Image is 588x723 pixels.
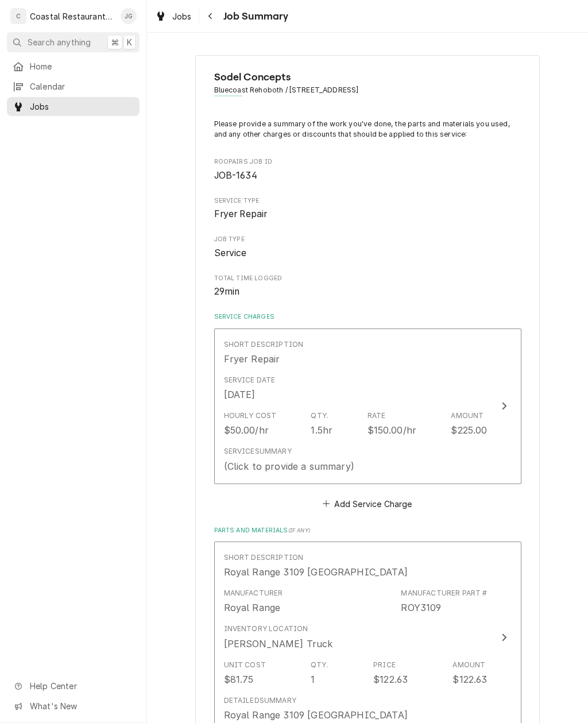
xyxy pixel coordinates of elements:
[451,423,487,437] div: $225.00
[224,375,276,385] div: Service Date
[401,588,487,598] div: Manufacturer Part #
[214,157,521,167] span: Roopairs Job ID
[311,672,315,686] div: 1
[373,660,396,670] div: Price
[7,676,140,695] a: Go to Help Center
[224,423,269,437] div: $50.00/hr
[7,697,140,716] a: Go to What's New
[30,680,133,692] span: Help Center
[214,208,268,219] span: Fryer Repair
[214,196,521,221] div: Service Type
[451,411,483,421] div: Amount
[367,423,417,437] div: $150.00/hr
[214,526,521,535] label: Parts and Materials
[224,660,266,670] div: Unit Cost
[214,119,521,140] p: Please provide a summary of the work you've done, the parts and materials you used, and any other...
[30,700,133,712] span: What's New
[10,8,26,24] div: C
[452,672,487,686] div: $122.63
[214,312,521,512] div: Service Charges
[214,286,240,297] span: 29min
[214,274,521,299] div: Total Time Logged
[311,660,328,670] div: Qty.
[214,69,521,85] span: Name
[224,588,283,614] div: Manufacturer
[220,9,289,24] span: Job Summary
[30,60,134,72] span: Home
[224,565,408,579] div: Royal Range 3109 [GEOGRAPHIC_DATA]
[452,660,485,670] div: Amount
[224,624,308,634] div: Inventory Location
[214,85,521,95] span: Address
[373,672,408,686] div: $122.63
[224,695,296,706] div: Detailed Summary
[30,10,114,22] div: Coastal Restaurant Repair
[224,708,408,722] div: Royal Range 3109 [GEOGRAPHIC_DATA]
[150,7,196,26] a: Jobs
[401,588,487,614] div: Part Number
[172,10,192,22] span: Jobs
[7,77,140,96] a: Calendar
[401,601,441,614] div: Part Number
[224,672,254,686] div: $81.75
[111,36,119,48] span: ⌘
[7,32,140,52] button: Search anything⌘K
[30,100,134,113] span: Jobs
[288,527,310,533] span: ( if any )
[121,8,137,24] div: JG
[214,69,521,105] div: Client Information
[214,169,521,183] span: Roopairs Job ID
[311,411,328,421] div: Qty.
[224,388,256,401] div: [DATE]
[214,196,521,206] span: Service Type
[224,339,304,350] div: Short Description
[214,274,521,283] span: Total Time Logged
[28,36,91,48] span: Search anything
[214,235,521,260] div: Job Type
[321,496,414,512] button: Add Service Charge
[224,459,354,473] div: (Click to provide a summary)
[7,57,140,76] a: Home
[224,637,333,651] div: [PERSON_NAME] Truck
[224,411,277,421] div: Hourly Cost
[224,588,283,598] div: Manufacturer
[7,97,140,116] a: Jobs
[214,246,521,260] span: Job Type
[224,601,281,614] div: Manufacturer
[30,80,134,92] span: Calendar
[224,352,280,366] div: Fryer Repair
[214,157,521,182] div: Roopairs Job ID
[224,552,304,563] div: Short Description
[214,285,521,299] span: Total Time Logged
[311,423,332,437] div: 1.5hr
[367,411,386,421] div: Rate
[214,312,521,322] label: Service Charges
[214,328,521,484] button: Update Line Item
[121,8,137,24] div: James Gatton's Avatar
[214,170,257,181] span: JOB-1634
[127,36,132,48] span: K
[214,248,247,258] span: Service
[214,207,521,221] span: Service Type
[202,7,220,25] button: Navigate back
[214,235,521,244] span: Job Type
[224,446,292,457] div: Service Summary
